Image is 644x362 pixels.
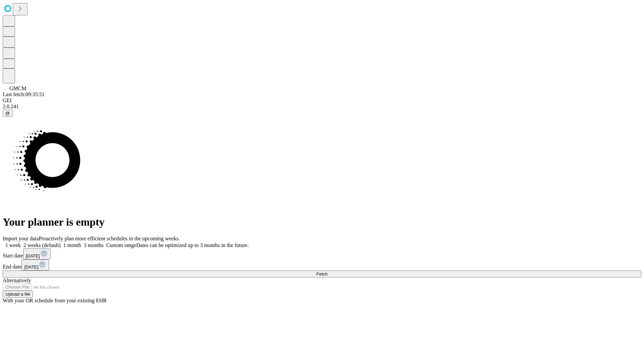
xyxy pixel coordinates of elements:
[3,298,107,303] span: With your OR schedule from your existing EHR
[63,242,81,248] span: 1 month
[21,259,49,270] button: [DATE]
[3,259,641,270] div: End date
[3,104,641,110] div: 2.0.241
[3,236,39,241] span: Import your data
[39,236,180,241] span: Proactively plan more efficient schedules in the upcoming weeks.
[3,216,641,228] h1: Your planner is empty
[136,242,249,248] span: Dates can be optimized up to 3 months in the future.
[9,85,26,91] span: GMCM
[5,111,10,116] span: @
[5,242,21,248] span: 1 week
[26,253,40,258] span: [DATE]
[3,92,45,97] span: Last fetch: 09:35:51
[84,242,104,248] span: 3 months
[106,242,136,248] span: Custom range
[3,248,641,259] div: Start date
[316,271,327,277] span: Fetch
[3,291,33,298] button: Upload a file
[3,98,641,104] div: GEI
[24,264,38,269] span: [DATE]
[3,278,31,283] span: Alternatively
[23,248,51,259] button: [DATE]
[3,270,641,278] button: Fetch
[23,242,61,248] span: 2 weeks (default)
[3,110,13,117] button: @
